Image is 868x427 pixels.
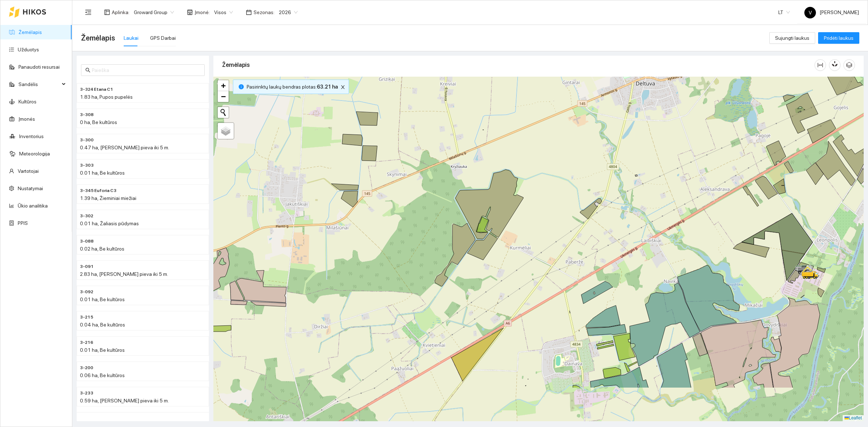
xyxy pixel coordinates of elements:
b: 63.21 ha [317,84,338,90]
span: 3-345 Euforia C3 [80,187,116,194]
a: Layers [218,123,234,139]
a: Kultūros [18,99,37,104]
span: 2026 [279,7,298,18]
span: + [221,81,226,90]
button: column-width [814,59,826,71]
span: 0.47 ha, [PERSON_NAME] pieva iki 5 m. [80,145,169,150]
div: GPS Darbai [150,34,176,42]
div: Laukai [124,34,139,42]
span: Sandėlis [18,77,60,91]
span: LT [778,7,790,18]
span: search [85,68,90,73]
span: 3-324 Etana C1 [80,86,113,93]
span: − [221,92,226,101]
span: 3-302 [80,213,93,219]
span: 1.39 ha, Žieminiai miežiai [80,195,136,201]
span: info-circle [239,84,244,89]
span: close [339,85,347,90]
span: 3-300 [80,137,94,144]
input: Paieška [92,66,200,74]
span: 3-303 [80,162,94,169]
a: Zoom out [218,91,229,102]
button: menu-fold [81,5,95,20]
span: 3-091 [80,263,94,270]
span: 0.02 ha, Be kultūros [80,246,124,252]
a: Žemėlapis [18,29,42,35]
a: Meteorologija [19,151,50,157]
button: Sujungti laukus [769,32,815,44]
span: Sujungti laukus [775,34,809,42]
span: 3-216 [80,339,93,346]
div: Žemėlapis [222,55,814,75]
span: 3-215 [80,314,93,321]
a: Užduotys [18,47,39,52]
span: Visos [214,7,233,18]
a: Nustatymai [18,185,43,191]
span: Pasirinktų laukų bendras plotas : [247,83,338,91]
span: 0 ha, Be kultūros [80,119,117,125]
a: Ūkio analitika [18,203,48,209]
a: Vartotojai [18,168,39,174]
span: 3-308 [80,111,94,118]
span: 0.01 ha, Žaliasis pūdymas [80,221,139,226]
button: close [339,83,347,91]
a: Inventorius [19,133,44,139]
a: Pridėti laukus [818,35,859,41]
span: calendar [246,9,252,15]
span: layout [104,9,110,15]
span: 3-200 [80,364,93,371]
span: 0.01 ha, Be kultūros [80,170,125,176]
span: Žemėlapis [81,32,115,44]
span: V [809,7,812,18]
a: PPIS [18,220,28,226]
button: Pridėti laukus [818,32,859,44]
span: [PERSON_NAME] [804,9,859,15]
span: 1.83 ha, Pupos pupelės [80,94,133,100]
span: 0.01 ha, Be kultūros [80,347,125,353]
span: 3-088 [80,238,94,245]
a: Panaudoti resursai [18,64,60,70]
span: 0.06 ha, Be kultūros [80,372,125,378]
span: 0.59 ha, [PERSON_NAME] pieva iki 5 m. [80,398,169,403]
a: Leaflet [844,415,862,420]
span: column-width [815,62,826,68]
span: 2.83 ha, [PERSON_NAME] pieva iki 5 m. [80,271,168,277]
a: Įmonės [18,116,35,122]
span: 0.04 ha, Be kultūros [80,322,125,328]
span: Aplinka : [112,8,129,16]
a: Zoom in [218,80,229,91]
span: 3-233 [80,390,93,397]
span: 3-092 [80,289,93,295]
span: menu-fold [85,9,92,16]
button: Initiate a new search [218,107,229,118]
span: Įmonė : [195,8,210,16]
a: Sujungti laukus [769,35,815,41]
span: Sezonas : [254,8,275,16]
span: Pridėti laukus [824,34,854,42]
span: Groward Group [134,7,174,18]
span: 0.01 ha, Be kultūros [80,296,125,302]
span: shop [187,9,193,15]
